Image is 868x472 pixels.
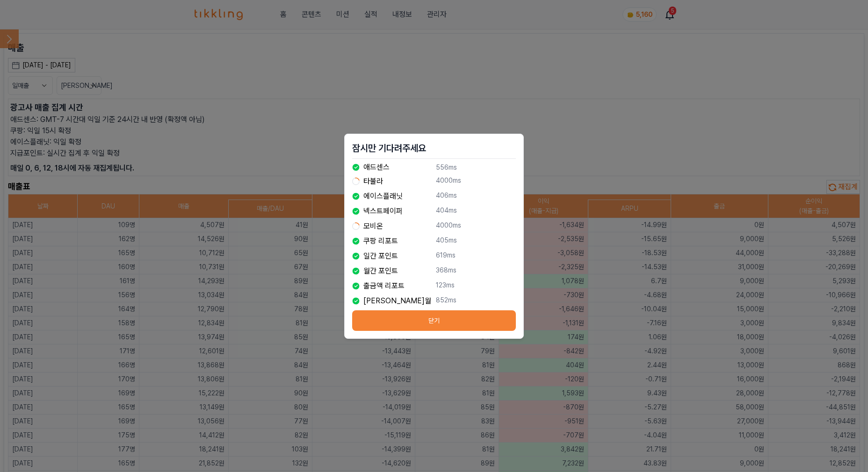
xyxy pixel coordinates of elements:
[363,206,403,217] p: 넥스트페이퍼
[363,176,383,187] p: 타불라
[363,236,398,247] p: 쿠팡 리포트
[363,280,405,292] p: 출금액 리포트
[363,221,383,232] p: 모비온
[436,250,516,262] p: 619ms
[436,206,516,217] p: 404ms
[436,191,516,202] p: 406ms
[352,310,516,331] button: 닫기
[363,265,398,277] p: 월간 포인트
[436,236,516,247] p: 405ms
[363,191,403,202] p: 에이스플래닛
[363,250,398,262] p: 일간 포인트
[363,162,390,173] p: 애드센스
[436,295,516,307] p: 852ms
[436,163,516,172] p: 556ms
[352,142,516,155] h2: 잠시만 기다려주세요
[436,280,516,292] p: 123ms
[436,176,516,187] p: 4000ms
[436,221,516,232] p: 4000ms
[436,265,516,277] p: 368ms
[363,295,431,307] p: [PERSON_NAME]월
